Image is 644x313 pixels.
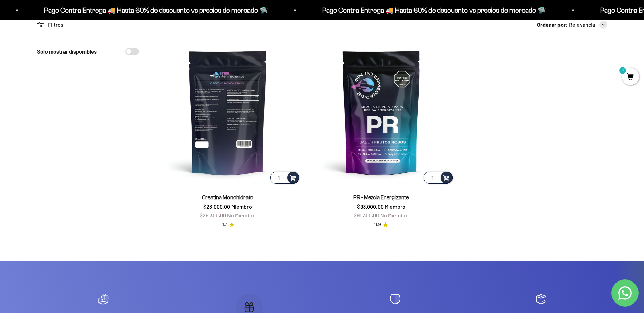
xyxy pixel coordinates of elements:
[374,221,381,228] span: 3.9
[227,212,256,218] span: No Miembro
[619,66,627,75] mark: 0
[374,221,388,228] a: 3.93.9 de 5.0 estrellas
[321,5,545,16] p: Pago Contra Entrega 🚚 Hasta 60% de descuento vs precios de mercado 🛸
[155,40,300,185] img: Creatina Monohidrato
[569,20,595,29] span: Relevancia
[37,20,139,29] div: Filtros
[202,194,253,200] a: Creatina Monohidrato
[353,194,409,200] a: PR - Mezcla Energizante
[203,203,230,210] span: $23.000,00
[380,212,409,218] span: No Miembro
[221,221,234,228] a: 4.74.7 de 5.0 estrellas
[569,20,607,29] button: Relevancia
[221,221,227,228] span: 4.7
[537,20,568,29] span: Ordenar por:
[200,212,226,218] span: $25.300,00
[622,74,639,81] a: 0
[357,203,384,210] span: $83.000,00
[385,203,405,210] span: Miembro
[231,203,252,210] span: Miembro
[37,47,97,56] label: Solo mostrar disponibles
[354,212,379,218] span: $91.300,00
[43,5,266,16] p: Pago Contra Entrega 🚚 Hasta 60% de descuento vs precios de mercado 🛸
